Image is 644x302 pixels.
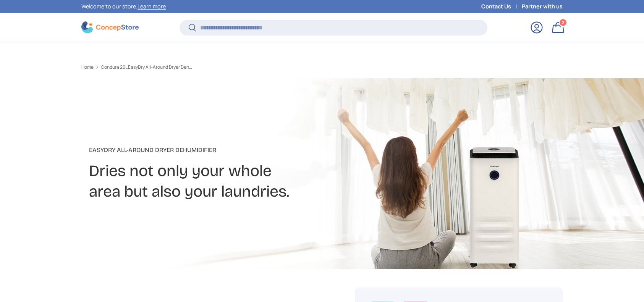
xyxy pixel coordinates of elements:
span: 2 [562,19,565,25]
a: Home [81,65,94,69]
nav: Breadcrumbs [81,64,337,71]
h2: Dries not only your whole area but also your laundries. [89,161,382,202]
p: EasyDry All-Around Dryer Dehumidifier [89,145,382,155]
a: Learn more [138,3,166,10]
img: ConcepStore [81,21,139,33]
p: Welcome to our store. [81,2,166,11]
a: Partner with us [522,2,563,11]
a: Contact Us [481,2,522,11]
a: Condura 20L EasyDry All-Around Dryer Dehumidifier [101,65,193,69]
